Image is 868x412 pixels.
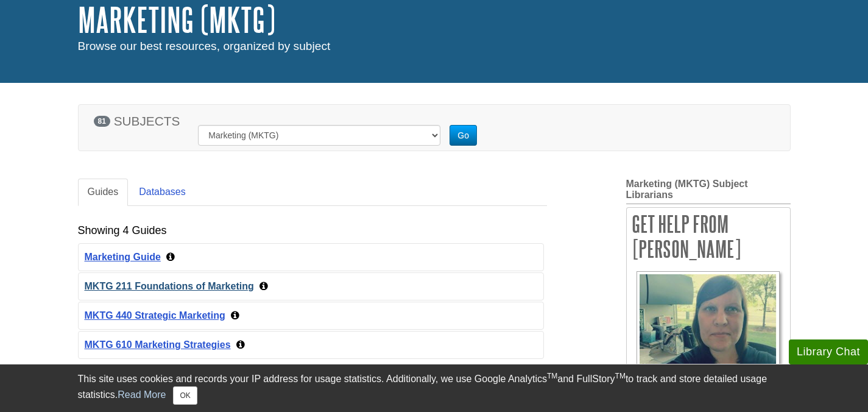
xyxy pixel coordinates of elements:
button: Go [450,125,477,146]
div: This site uses cookies and records your IP address for usage statistics. Additionally, we use Goo... [78,372,791,405]
button: Library Chat [789,339,868,364]
h2: Get Help From [PERSON_NAME] [627,208,790,265]
a: MKTG 610 Marketing Strategies [85,339,231,350]
img: Profile Photo [637,271,780,374]
a: Databases [129,179,196,206]
h2: Showing 4 Guides [78,224,167,237]
div: Browse our best resources, organized by subject [78,38,791,55]
sup: TM [615,372,626,380]
section: Subject Search Bar [78,89,791,163]
h1: Marketing (MKTG) [78,1,791,38]
h2: Marketing (MKTG) Subject Librarians [626,179,791,204]
a: MKTG 440 Strategic Marketing [85,310,225,321]
span: SUBJECTS [114,114,180,128]
a: Marketing Guide [85,252,161,262]
a: Guides [78,179,129,206]
button: Close [173,386,197,405]
sup: TM [547,372,557,380]
a: Read More [118,389,166,400]
a: Profile Photo [PERSON_NAME] [633,271,784,399]
a: MKTG 211 Foundations of Marketing [85,281,254,291]
span: 81 [94,116,110,127]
